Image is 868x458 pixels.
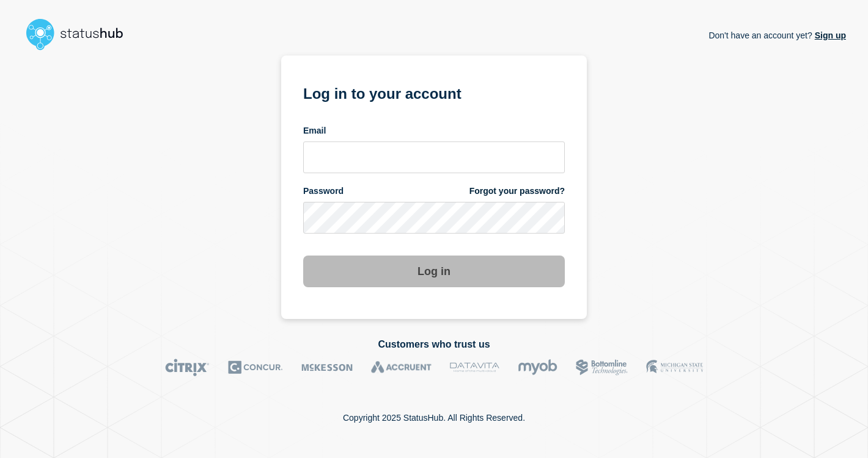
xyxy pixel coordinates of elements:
[576,359,628,376] img: Bottomline logo
[22,15,138,54] img: StatusHub logo
[708,21,846,50] p: Don't have an account yet?
[450,359,499,376] img: DataVita logo
[303,141,565,173] input: email input
[165,359,210,376] img: Citrix logo
[303,81,565,104] h1: Log in to your account
[22,339,846,350] h2: Customers who trust us
[469,185,565,197] a: Forgot your password?
[303,185,344,197] span: Password
[371,359,432,376] img: Accruent logo
[301,359,353,376] img: McKesson logo
[646,359,703,376] img: MSU logo
[228,359,283,376] img: Concur logo
[518,359,557,376] img: myob logo
[812,30,846,40] a: Sign up
[303,125,326,137] span: Email
[343,413,525,423] p: Copyright 2025 StatusHub. All Rights Reserved.
[303,256,565,287] button: Log in
[303,202,565,234] input: password input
